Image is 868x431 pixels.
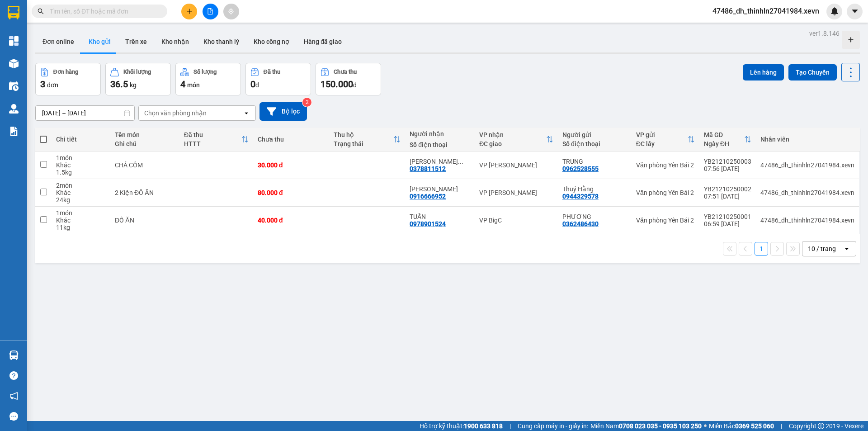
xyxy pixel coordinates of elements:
[207,8,213,14] span: file-add
[8,6,19,19] img: logo-vxr
[636,131,688,138] div: VP gửi
[410,165,446,172] div: 0378811512
[562,193,599,200] div: 0944329578
[704,158,751,165] div: YB21210250003
[562,131,627,138] div: Người gửi
[830,7,839,15] img: icon-new-feature
[56,196,106,204] div: 24 kg
[203,4,218,19] button: file-add
[35,31,81,52] button: Đơn online
[187,81,200,89] span: món
[704,165,751,172] div: 07:56 [DATE]
[755,242,768,256] button: 1
[475,128,558,152] th: Toggle SortBy
[704,220,751,227] div: 06:59 [DATE]
[228,8,234,14] span: aim
[53,69,78,75] div: Đơn hàng
[479,161,553,169] div: VP [PERSON_NAME]
[420,421,503,431] span: Hỗ trợ kỹ thuật:
[35,63,101,95] button: Đơn hàng3đơn
[123,69,151,75] div: Khối lượng
[56,189,106,196] div: Khác
[562,165,599,172] div: 0962528555
[40,79,45,90] span: 3
[704,424,707,428] span: ⚪️
[130,81,137,89] span: kg
[562,185,627,193] div: Thuý Hằng
[735,422,774,430] strong: 0369 525 060
[179,128,253,152] th: Toggle SortBy
[410,185,470,193] div: Lê Tiến Khôi
[264,69,280,75] div: Đã thu
[329,128,405,152] th: Toggle SortBy
[334,69,357,75] div: Chưa thu
[353,81,357,89] span: đ
[243,109,250,117] svg: open
[843,245,850,252] svg: open
[175,63,241,95] button: Số lượng4món
[259,102,307,121] button: Bộ lọc
[781,421,782,431] span: |
[9,81,19,91] img: warehouse-icon
[297,31,349,52] button: Hàng đã giao
[410,220,446,227] div: 0978901524
[458,158,463,165] span: ...
[851,7,859,15] span: caret-down
[36,106,134,120] input: Select a date range.
[760,217,854,224] div: 47486_dh_thinhln27041984.xevn
[196,31,246,52] button: Kho thanh lý
[9,59,19,68] img: warehouse-icon
[144,109,207,118] div: Chọn văn phòng nhận
[562,140,627,147] div: Số điện thoại
[9,36,19,46] img: dashboard-icon
[636,189,695,196] div: Văn phòng Yên Bái 2
[56,217,106,224] div: Khác
[56,209,106,217] div: 1 món
[788,64,837,81] button: Tạo Chuyến
[9,392,18,400] span: notification
[115,131,175,138] div: Tên món
[334,140,393,147] div: Trạng thái
[709,421,774,431] span: Miền Bắc
[245,63,311,95] button: Đã thu0đ
[808,244,836,253] div: 10 / trang
[56,136,106,143] div: Chi tiết
[56,154,106,161] div: 1 món
[704,131,744,138] div: Mã GD
[464,422,503,430] strong: 1900 633 818
[636,217,695,224] div: Văn phòng Yên Bái 2
[154,31,196,52] button: Kho nhận
[223,4,239,19] button: aim
[847,4,863,19] button: caret-down
[9,104,19,114] img: warehouse-icon
[110,79,128,90] span: 36.5
[9,412,18,421] span: message
[410,141,470,148] div: Số điện thoại
[479,131,546,138] div: VP nhận
[760,161,854,169] div: 47486_dh_thinhln27041984.xevn
[255,81,259,89] span: đ
[38,8,44,14] span: search
[743,64,784,81] button: Lên hàng
[302,98,311,107] sup: 2
[632,128,699,152] th: Toggle SortBy
[410,130,470,137] div: Người nhận
[760,136,854,143] div: Nhân viên
[321,79,353,90] span: 150.000
[842,31,860,49] div: Tạo kho hàng mới
[518,421,588,431] span: Cung cấp máy in - giấy in:
[704,140,744,147] div: Ngày ĐH
[334,131,393,138] div: Thu hộ
[180,79,185,90] span: 4
[562,158,627,165] div: TRUNG
[47,81,58,89] span: đơn
[250,79,255,90] span: 0
[479,217,553,224] div: VP BigC
[809,28,840,38] div: ver 1.8.146
[246,31,297,52] button: Kho công nợ
[704,193,751,200] div: 07:51 [DATE]
[258,161,325,169] div: 30.000 đ
[186,8,193,14] span: plus
[118,31,154,52] button: Trên xe
[562,213,627,220] div: PHƯƠNG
